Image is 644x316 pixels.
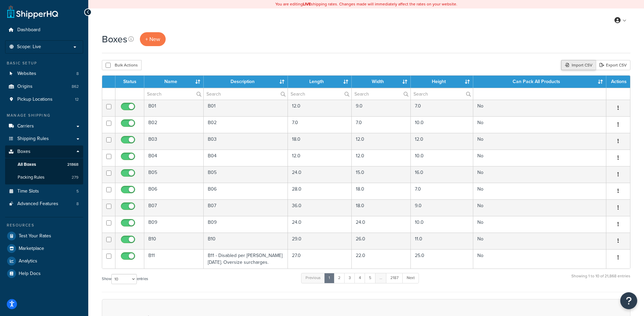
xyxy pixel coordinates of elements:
div: Manage Shipping [5,113,83,118]
td: B09 [204,216,288,233]
div: Basic Setup [5,60,83,66]
a: Websites 8 [5,67,83,80]
td: 9.0 [411,199,473,216]
th: Actions [606,76,630,88]
input: Search [288,88,351,100]
span: Scope: Live [17,44,41,50]
span: 8 [76,71,79,77]
li: Time Slots [5,185,83,198]
a: 1 [324,273,334,283]
td: B03 [144,133,204,150]
span: 21868 [67,162,78,167]
td: B07 [144,199,204,216]
td: 11.0 [411,233,473,249]
td: B05 [204,166,288,183]
td: 24.0 [352,216,410,233]
b: LIVE [303,1,311,7]
td: No [473,199,606,216]
td: No [473,133,606,150]
button: Open Resource Center [620,292,637,309]
a: 5 [365,273,376,283]
li: Websites [5,67,83,80]
td: No [473,216,606,233]
td: 36.0 [288,199,352,216]
span: 8 [76,201,79,207]
td: No [473,183,606,199]
input: Search [411,88,473,100]
input: Search [144,88,203,100]
td: B01 [144,100,204,116]
a: Carriers [5,120,83,133]
td: 7.0 [411,183,473,199]
a: 3 [344,273,355,283]
a: Analytics [5,255,83,267]
td: B04 [204,150,288,166]
th: Description : activate to sort column ascending [204,76,288,88]
a: Export CSV [596,60,630,70]
li: Boxes [5,145,83,184]
a: Pickup Locations 12 [5,93,83,106]
li: All Boxes [5,158,83,171]
td: 12.0 [288,150,352,166]
a: + New [140,32,166,46]
a: 4 [354,273,365,283]
span: Pickup Locations [17,97,53,102]
span: 279 [72,175,78,180]
a: Next [402,273,419,283]
span: Advanced Features [17,201,58,207]
td: No [473,233,606,249]
li: Dashboard [5,24,83,36]
td: B02 [204,116,288,133]
a: … [375,273,387,283]
span: Analytics [19,258,37,264]
td: B04 [144,150,204,166]
a: All Boxes 21868 [5,158,83,171]
td: B10 [144,233,204,249]
span: Shipping Rules [17,136,49,142]
td: 10.0 [411,116,473,133]
td: 10.0 [411,216,473,233]
div: Resources [5,222,83,228]
td: 15.0 [352,166,410,183]
td: No [473,116,606,133]
td: 16.0 [411,166,473,183]
span: 5 [76,189,79,194]
td: 7.0 [411,100,473,116]
input: Search [204,88,288,100]
a: Packing Rules 279 [5,171,83,184]
span: Help Docs [19,271,41,277]
td: B06 [144,183,204,199]
li: Pickup Locations [5,93,83,106]
span: Time Slots [17,189,39,194]
label: Show entries [102,274,148,284]
span: Dashboard [17,27,40,33]
span: Carriers [17,123,34,129]
td: 18.0 [352,199,410,216]
td: No [473,166,606,183]
td: 29.0 [288,233,352,249]
a: Boxes [5,145,83,158]
td: 22.0 [352,249,410,269]
li: Test Your Rates [5,230,83,242]
a: Marketplace [5,242,83,255]
a: 2187 [386,273,403,283]
span: Marketplace [19,246,44,252]
td: No [473,100,606,116]
td: 9.0 [352,100,410,116]
span: Boxes [17,149,31,155]
select: Showentries [111,274,137,284]
th: Length : activate to sort column ascending [288,76,352,88]
td: B01 [204,100,288,116]
td: 25.0 [411,249,473,269]
td: 12.0 [352,133,410,150]
a: Shipping Rules [5,133,83,145]
td: 26.0 [352,233,410,249]
span: Websites [17,71,36,77]
td: B02 [144,116,204,133]
a: Origins 862 [5,80,83,93]
td: 18.0 [352,183,410,199]
li: Packing Rules [5,171,83,184]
